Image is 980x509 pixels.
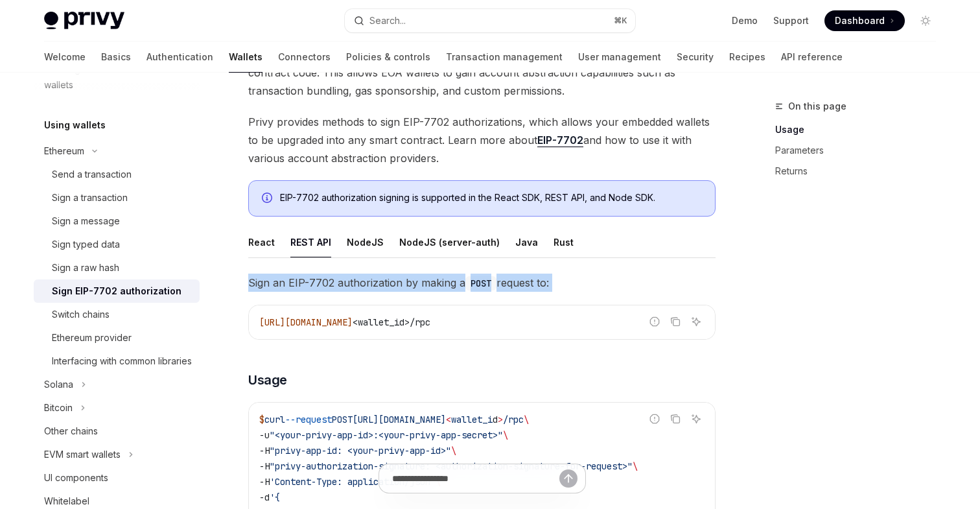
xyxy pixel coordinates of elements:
button: Open search [345,9,635,32]
a: EIP-7702 [537,134,583,147]
span: d [493,414,498,425]
span: "<your-privy-app-id>:<your-privy-app-secret>" [270,429,503,441]
a: Policies & controls [346,41,430,73]
div: Search... [369,13,406,29]
a: Sign a message [34,209,200,233]
span: > [498,414,503,425]
a: Sign typed data [34,233,200,256]
a: API reference [781,41,843,73]
a: Parameters [775,140,946,161]
div: Sign a message [52,213,120,229]
span: \ [451,445,456,456]
a: Basics [101,41,131,73]
code: POST [465,276,496,290]
button: Toggle Solana section [34,373,200,396]
a: Authentication [146,41,213,73]
a: Sign a transaction [34,186,200,209]
span: Dashboard [835,14,885,27]
span: \ [503,429,508,441]
div: NodeJS (server-auth) [399,227,500,257]
a: Ethereum provider [34,326,200,349]
span: [URL][DOMAIN_NAME] [259,316,353,328]
a: Wallets [229,41,262,73]
span: < [446,414,451,425]
button: Ask AI [688,313,705,330]
span: -u [259,429,270,441]
div: Other chains [44,423,98,439]
div: Ethereum [44,143,84,159]
a: Other chains [34,420,200,443]
a: Switch chains [34,303,200,326]
img: light logo [44,12,124,30]
span: \ [524,414,529,425]
button: Report incorrect code [646,313,663,330]
button: Toggle Bitcoin section [34,396,200,420]
button: Ask AI [688,410,705,427]
div: Sign a transaction [52,190,128,206]
a: Dashboard [824,10,905,31]
a: Sign EIP-7702 authorization [34,279,200,303]
div: Send a transaction [52,167,132,182]
a: Transaction management [446,41,563,73]
div: Switch chains [52,307,110,322]
button: Toggle Ethereum section [34,139,200,163]
span: --request [285,414,332,425]
span: Sign an EIP-7702 authorization by making a request to: [248,274,716,292]
div: Sign EIP-7702 authorization [52,283,181,299]
span: curl [264,414,285,425]
a: UI components [34,466,200,490]
div: Whitelabel [44,493,89,509]
span: POST [332,414,353,425]
span: enables externally owned accounts (EOAs) to delegate their execution to smart contract code. This... [248,45,716,100]
button: Copy the contents from the code block [667,410,684,427]
span: Privy provides methods to sign EIP-7702 authorizations, which allows your embedded wallets to be ... [248,113,716,167]
button: Toggle dark mode [915,10,936,31]
span: [URL][DOMAIN_NAME] [353,414,446,425]
div: NodeJS [347,227,384,257]
button: Report incorrect code [646,410,663,427]
a: User management [578,41,661,73]
a: Demo [732,14,758,27]
span: -H [259,445,270,456]
a: Connectors [278,41,331,73]
button: Send message [559,469,577,488]
span: ⌘ K [614,16,627,26]
span: "privy-authorization-signature: <authorization-signature-for-request>" [270,460,633,472]
div: Java [515,227,538,257]
a: Recipes [729,41,765,73]
a: Send a transaction [34,163,200,186]
span: -H [259,460,270,472]
a: Support [773,14,809,27]
span: /rpc [503,414,524,425]
div: Interfacing with common libraries [52,353,192,369]
svg: Info [262,193,275,206]
button: Toggle EVM smart wallets section [34,443,200,466]
div: EIP-7702 authorization signing is supported in the React SDK, REST API, and Node SDK. [280,191,702,206]
input: Ask a question... [392,464,559,493]
span: \ [633,460,638,472]
span: $ [259,414,264,425]
button: Copy the contents from the code block [667,313,684,330]
a: Security [677,41,714,73]
div: Sign a raw hash [52,260,119,276]
div: Solana [44,377,73,392]
div: Ethereum provider [52,330,132,346]
a: Welcome [44,41,86,73]
div: REST API [290,227,331,257]
span: <wallet_id>/rpc [353,316,430,328]
div: Sign typed data [52,237,120,252]
a: Usage [775,119,946,140]
a: Interfacing with common libraries [34,349,200,373]
div: EVM smart wallets [44,447,121,462]
span: Usage [248,371,287,389]
span: On this page [788,99,846,114]
div: React [248,227,275,257]
div: Bitcoin [44,400,73,416]
span: wallet_i [451,414,493,425]
a: Sign a raw hash [34,256,200,279]
a: Returns [775,161,946,182]
div: UI components [44,470,108,486]
div: Rust [554,227,574,257]
h5: Using wallets [44,117,106,133]
span: "privy-app-id: <your-privy-app-id>" [270,445,451,456]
